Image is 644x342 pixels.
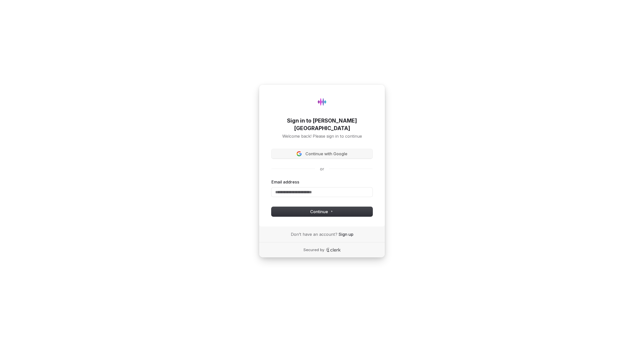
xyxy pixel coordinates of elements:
a: Sign up [339,232,353,237]
a: Clerk logo [326,248,341,252]
span: Don’t have an account? [291,232,337,237]
img: Sign in with Google [297,151,302,156]
p: or [320,166,324,172]
button: Continue [271,207,373,216]
img: Hydee.ai [314,94,330,109]
span: Continue with Google [305,151,347,157]
span: Continue [310,209,334,215]
label: Email address [271,179,299,185]
h1: Sign in to [PERSON_NAME][GEOGRAPHIC_DATA] [271,117,373,132]
button: Sign in with GoogleContinue with Google [271,149,373,159]
p: Secured by [303,247,325,252]
p: Welcome back! Please sign in to continue [271,133,373,139]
